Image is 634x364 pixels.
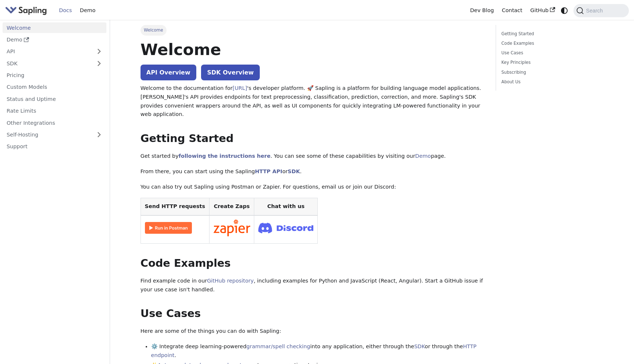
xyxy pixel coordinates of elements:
[502,79,601,85] a: About Us
[415,153,431,159] a: Demo
[3,94,106,104] a: Status and Uptime
[3,141,106,152] a: Support
[5,5,50,16] a: Sapling.aiSapling.ai
[141,132,485,145] h2: Getting Started
[466,5,498,16] a: Dev Blog
[254,198,318,215] th: Chat with us
[584,8,607,14] span: Search
[214,219,250,236] img: Connect in Zapier
[92,58,106,69] button: Expand sidebar category 'SDK'
[141,25,167,35] span: Welcome
[92,46,106,57] button: Expand sidebar category 'API'
[141,167,485,176] p: From there, you can start using the Sapling or .
[559,5,570,16] button: Switch between dark and light mode (currently system mode)
[502,50,601,57] a: Use Cases
[151,342,485,360] li: ⚙️ Integrate deep learning-powered into any application, either through the or through the .
[502,69,601,76] a: Subscribing
[141,152,485,161] p: Get started by . You can see some of these capabilities by visiting our page.
[3,22,106,33] a: Welcome
[145,222,192,234] img: Run in Postman
[55,5,76,16] a: Docs
[3,82,106,92] a: Custom Models
[179,153,270,159] a: following the instructions here
[3,130,106,140] a: Self-Hosting
[141,84,485,119] p: Welcome to the documentation for 's developer platform. 🚀 Sapling is a platform for building lang...
[141,257,485,270] h2: Code Examples
[141,183,485,192] p: You can also try out Sapling using Postman or Zapier. For questions, email us or join our Discord:
[151,343,477,358] a: HTTP endpoint
[141,277,485,294] p: Find example code in our , including examples for Python and JavaScript (React, Angular). Start a...
[247,343,310,349] a: grammar/spell checking
[502,30,601,37] a: Getting Started
[141,25,485,35] nav: Breadcrumbs
[209,198,254,215] th: Create Zaps
[233,85,247,91] a: [URL]
[288,168,300,174] a: SDK
[141,40,485,59] h1: Welcome
[3,34,106,45] a: Demo
[3,58,92,69] a: SDK
[141,65,196,80] a: API Overview
[255,168,283,174] a: HTTP API
[5,5,47,16] img: Sapling.ai
[258,221,313,236] img: Join Discord
[3,106,106,116] a: Rate Limits
[573,4,628,17] button: Search (Command+K)
[3,70,106,81] a: Pricing
[3,117,106,128] a: Other Integrations
[141,198,209,215] th: Send HTTP requests
[207,278,254,284] a: GitHub repository
[141,307,485,320] h2: Use Cases
[502,40,601,47] a: Code Examples
[526,5,559,16] a: GitHub
[3,46,92,57] a: API
[76,5,99,16] a: Demo
[498,5,526,16] a: Contact
[414,343,425,349] a: SDK
[141,327,485,336] p: Here are some of the things you can do with Sapling:
[502,59,601,66] a: Key Principles
[201,65,259,80] a: SDK Overview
